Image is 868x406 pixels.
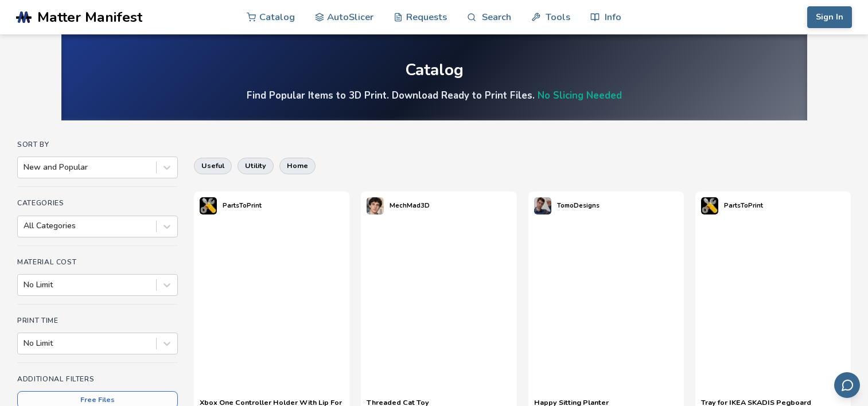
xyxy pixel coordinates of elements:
[538,89,622,102] a: No Slicing Needed
[24,163,26,172] input: New and Popular
[200,197,217,214] img: PartsToPrint's profile
[17,258,178,266] h4: Material Cost
[238,158,274,174] button: utility
[557,200,600,212] p: TomoDesigns
[223,200,262,212] p: PartsToPrint
[194,158,232,174] button: useful
[834,372,860,398] button: Send feedback via email
[701,197,718,214] img: PartsToPrint's profile
[405,61,464,79] div: Catalog
[24,221,26,231] input: All Categories
[17,140,178,149] h4: Sort By
[390,200,430,212] p: MechMad3D
[695,192,769,220] a: PartsToPrint's profilePartsToPrint
[247,89,622,102] h4: Find Popular Items to 3D Print. Download Ready to Print Files.
[17,375,178,383] h4: Additional Filters
[24,339,26,348] input: No Limit
[724,200,763,212] p: PartsToPrint
[17,199,178,207] h4: Categories
[24,280,26,290] input: No Limit
[361,192,435,220] a: MechMad3D's profileMechMad3D
[279,158,316,174] button: home
[534,197,551,214] img: TomoDesigns's profile
[17,317,178,325] h4: Print Time
[194,192,267,220] a: PartsToPrint's profilePartsToPrint
[367,197,384,214] img: MechMad3D's profile
[528,192,605,220] a: TomoDesigns's profileTomoDesigns
[807,6,852,28] button: Sign In
[37,9,142,25] span: Matter Manifest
